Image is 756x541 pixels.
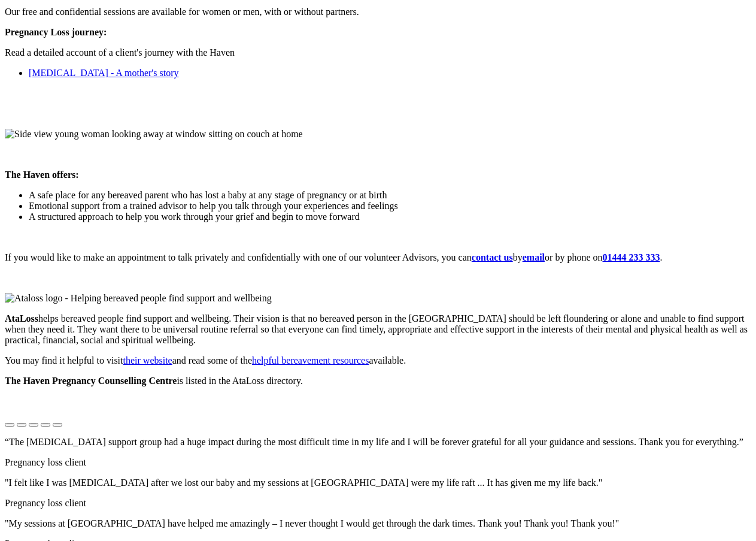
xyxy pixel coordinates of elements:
p: "My sessions at [GEOGRAPHIC_DATA] have helped me amazingly – I never thought I would get through ... [5,518,751,529]
p: helps bereaved people find support and wellbeing. Their vision is that no bereaved person in the ... [5,313,751,346]
li: A safe place for any bereaved parent who has lost a baby at any stage of pregnancy or at birth [29,190,751,201]
button: 4 [41,423,50,427]
a: [MEDICAL_DATA] - A mother's story [29,68,178,78]
a: contact us [472,252,513,262]
a: 01444 233 333 [602,252,660,262]
strong: The Haven Pregnancy Counselling Centre [5,376,177,386]
p: Read a detailed account of a client's journey with the Haven [5,47,751,58]
p: If you would like to make an appointment to talk privately and confidentially with one of our vol... [5,252,751,263]
button: 3 [29,423,38,427]
strong: Pregnancy Loss journey: [5,27,107,37]
p: Our free and confidential sessions are available for women or men, with or without partners. [5,7,751,17]
button: 2 [17,423,26,427]
button: 5 [53,423,62,427]
img: Ataloss logo - Helping bereaved people find support and wellbeing [5,293,272,304]
li: A structured approach to help you work through your grief and begin to move forward [29,211,751,222]
li: Emotional support from a trained advisor to help you talk through your experiences and feelings [29,201,751,211]
strong: The Haven offers: [5,170,79,180]
a: their website [123,355,172,365]
p: "I felt like I was [MEDICAL_DATA] after we lost our baby and my sessions at [GEOGRAPHIC_DATA] wer... [5,477,751,488]
a: helpful bereavement resources [252,355,369,365]
div: Pregnancy loss client [5,457,751,468]
button: 1 [5,423,14,427]
p: You may find it helpful to visit and read some of the available. [5,355,751,366]
strong: AtaLoss [5,313,38,324]
p: “The [MEDICAL_DATA] support group had a huge impact during the most difficult time in my life and... [5,437,751,448]
p: is listed in the AtaLoss directory. [5,376,751,386]
div: Pregnancy loss client [5,498,751,509]
a: email [523,252,545,262]
img: Side view young woman looking away at window sitting on couch at home [5,129,303,140]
